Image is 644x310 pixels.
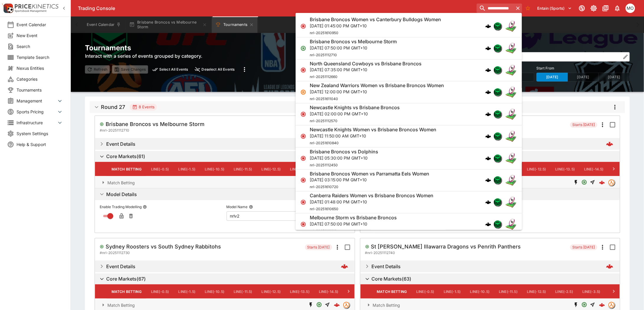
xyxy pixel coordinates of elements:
[310,44,397,51] p: [DATE] 07:50:00 PM GMT+10
[606,263,613,270] div: 9a83f5ef-fa8b-4e34-9c11-4ab77f7ca637
[605,284,632,299] button: Line(-4.5)
[146,162,174,176] button: Line(-0.5)
[85,43,250,52] h2: Tournaments
[300,133,306,139] svg: Closed
[107,302,135,308] p: Match Betting
[17,76,63,82] span: Categories
[310,221,397,227] p: [DATE] 07:50:00 PM GMT+10
[300,45,306,51] svg: Open
[95,177,355,188] button: Expand
[307,302,314,308] svg: SGM
[624,2,637,15] button: Mark O'Loughlan
[227,204,248,209] p: Model Name
[310,149,378,155] h6: Brisbane Broncos vs Dolphins
[17,109,56,115] span: Sports Pricing
[608,179,615,186] img: tradingmodel
[494,154,502,162] div: nrl
[106,121,204,127] h5: Brisbane Broncos vs Melbourne Storm
[534,4,576,13] button: Select Tenant
[485,199,491,205] div: cerberus
[95,261,355,272] button: Expand
[300,221,306,227] svg: Closed
[599,302,605,308] div: 0da0251b-04e6-4da2-9944-16de1c261651
[310,133,436,139] p: [DATE] 11:50:00 AM GMT+10
[599,73,630,82] button: [DATE]
[573,302,580,308] svg: SGM
[106,263,135,270] h6: Event Details
[372,284,412,299] button: Match Betting
[412,284,439,299] button: Line(-0.5)
[310,215,397,221] h6: Melbourne Storm vs Brisbane Broncos
[17,54,63,60] span: Template Search
[494,221,502,228] img: nrl.png
[310,199,433,205] p: [DATE] 01:48:00 PM GMT+10
[15,4,58,9] img: PriceKinetics
[316,302,323,308] svg: Open
[494,176,502,184] img: nrl.png
[494,220,502,228] div: nrl
[485,133,491,139] div: cerberus
[485,133,491,139] img: logo-cerberus.svg
[578,284,605,299] button: Line(-3.5)
[505,130,517,142] img: rugby_league.png
[494,66,502,74] div: nrl
[2,2,14,14] img: PriceKinetics Logo
[597,178,607,187] a: be309169-f33c-4bf0-bf5a-14e2c2e2e95f
[494,66,502,74] img: nrl.png
[17,130,63,137] span: System Settings
[439,284,466,299] button: Line(-1.5)
[257,284,286,299] button: Line(-12.5)
[522,284,551,299] button: Line(-12.5)
[606,140,613,147] div: 051e6713-8e30-4b11-a033-d9e4cdb71571
[285,162,314,176] button: Line(-13.5)
[626,4,635,13] div: Mark O'Loughlan
[324,302,331,309] span: Straight
[494,198,502,206] img: nrl.png
[485,111,491,117] div: cerberus
[310,16,441,23] h6: Brisbane Broncos Women vs Canterbury Bulldogs Women
[332,300,342,310] a: 58617415-b58d-4a28-b2c5-33bcb7b0b046
[310,177,429,183] p: [DATE] 03:15:00 PM GMT+10
[100,245,104,249] svg: Open
[523,4,533,13] button: No Bookmarks
[332,242,343,253] button: more
[485,111,491,117] img: logo-cerberus.svg
[212,16,258,33] button: Tournaments
[150,65,191,74] button: preview
[505,152,517,164] img: rugby_league.png
[606,263,613,270] img: logo-cerberus--red.svg
[106,141,135,147] h6: Event Details
[494,132,502,140] div: nrl
[599,302,605,308] img: logo-cerberus--red.svg
[17,120,56,126] span: Infrastructure
[300,199,306,205] svg: Closed
[551,162,580,176] button: Line(-13.5)
[107,180,135,186] p: Match Betting
[372,276,412,282] h6: Core Markets ( 63 )
[239,64,250,75] button: more
[107,284,146,299] button: Match Betting
[597,242,608,253] button: more
[606,140,613,147] img: logo-cerberus--red.svg
[589,302,596,309] span: Straight
[360,261,620,272] button: Expand
[310,229,337,233] span: nrl-20251112310
[494,88,502,96] img: nrl.png
[200,162,229,176] button: Line(-10.5)
[505,86,517,98] img: rugby_league.png
[537,73,568,82] button: [DATE]
[599,180,605,185] img: logo-cerberus--red.svg
[600,3,611,14] button: Documentation
[581,179,588,185] svg: Open
[310,127,436,133] h6: Newcastle Knights Women vs Brisbane Broncos Women
[599,180,605,185] div: be309169-f33c-4bf0-bf5a-14e2c2e2e95f
[494,110,502,118] img: nrl.png
[310,82,444,89] h6: New Zealand Warriors Women vs Brisbane Broncos Women
[505,218,517,230] img: rugby_league.png
[17,32,63,39] span: New Event
[477,4,514,13] input: search
[106,243,221,250] h5: Sydney Roosters vs South Sydney Rabbitohs
[505,174,517,186] img: rugby_league.png
[505,64,517,76] img: rugby_league.png
[485,221,491,227] img: logo-cerberus.svg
